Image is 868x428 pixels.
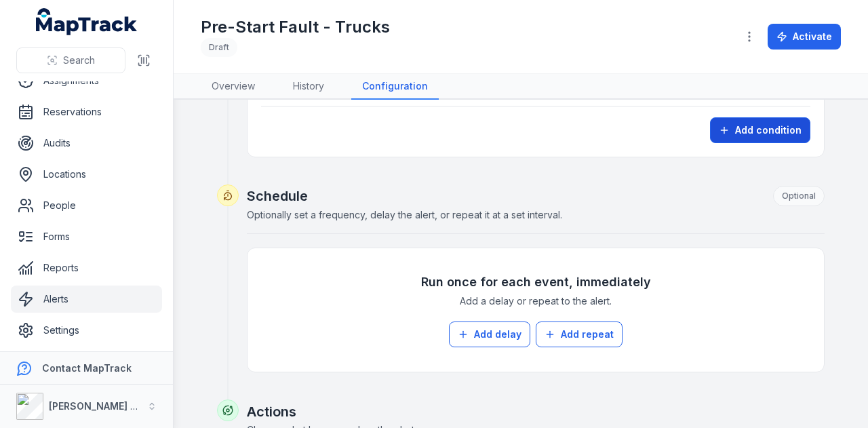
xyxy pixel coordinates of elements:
h2: Schedule [247,186,825,206]
strong: Contact MapTrack [42,362,132,374]
a: People [11,192,162,219]
button: Add repeat [536,322,623,347]
div: Draft [201,38,237,57]
a: Locations [11,161,162,188]
strong: [PERSON_NAME] Group [49,400,160,412]
span: Search [63,54,95,67]
a: Audits [11,130,162,157]
a: Forms [11,223,162,250]
a: MapTrack [36,8,138,35]
h1: Pre-Start Fault - Trucks [201,16,390,38]
button: Activate [768,24,841,50]
button: Add condition [710,117,810,143]
h3: Run once for each event, immediately [421,273,651,292]
a: Alerts [11,286,162,313]
a: Overview [201,74,266,100]
button: Add delay [449,322,530,347]
h2: Actions [247,402,825,421]
span: Add a delay or repeat to the alert. [460,294,612,308]
a: Configuration [351,74,439,100]
a: Reports [11,254,162,281]
span: Optionally set a frequency, delay the alert, or repeat it at a set interval. [247,209,562,220]
a: Settings [11,317,162,344]
div: Optional [773,186,825,206]
a: History [282,74,335,100]
a: Reservations [11,98,162,125]
button: Search [16,47,125,73]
